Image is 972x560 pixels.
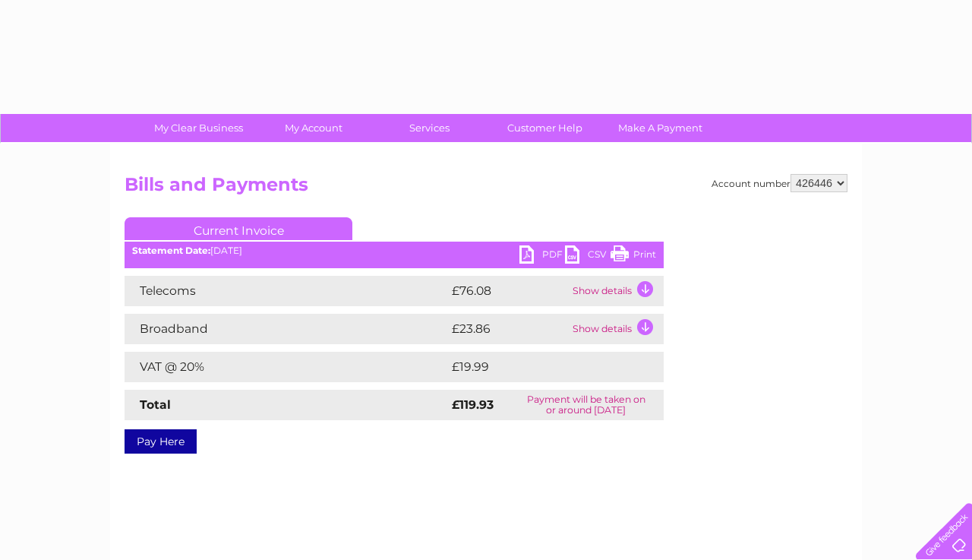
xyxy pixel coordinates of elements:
td: £76.08 [448,276,569,306]
td: Payment will be taken on or around [DATE] [509,390,664,420]
a: My Clear Business [136,114,261,142]
strong: Total [140,397,171,412]
td: £19.99 [448,352,633,382]
a: Pay Here [125,429,197,454]
td: Broadband [125,314,448,344]
a: Customer Help [482,114,607,142]
a: CSV [565,245,611,267]
td: Show details [569,314,664,344]
b: Statement Date: [132,245,210,256]
a: Print [611,245,656,267]
td: £23.86 [448,314,569,344]
h2: Bills and Payments [125,174,847,203]
a: My Account [251,114,377,142]
a: Make A Payment [598,114,723,142]
strong: £119.93 [452,397,494,412]
td: Telecoms [125,276,448,306]
a: PDF [519,245,565,267]
td: VAT @ 20% [125,352,448,382]
a: Services [367,114,492,142]
div: [DATE] [125,245,664,256]
div: Account number [712,174,847,192]
td: Show details [569,276,664,306]
a: Current Invoice [125,217,352,240]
